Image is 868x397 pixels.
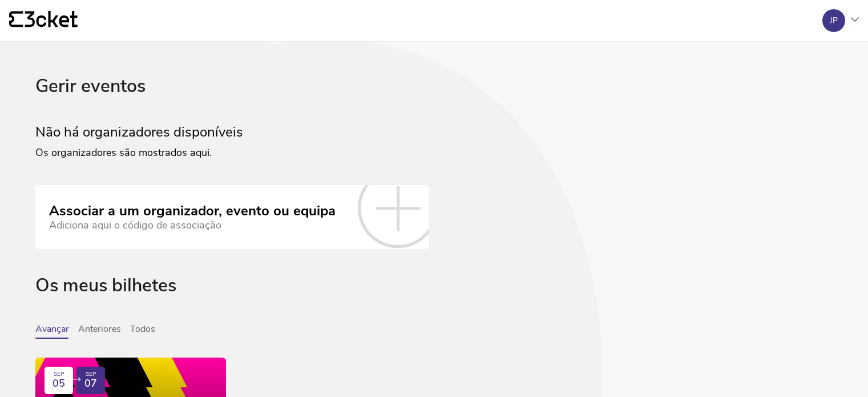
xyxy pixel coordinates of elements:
g: {' '} [9,11,23,27]
div: Gerir eventos [35,76,833,125]
button: Avançar [35,324,69,339]
div: Adiciona aqui o código de associação [49,219,336,231]
span: 05 [53,378,65,390]
div: SEP [86,371,96,378]
div: Os meus bilhetes [35,275,833,324]
a: Associar a um organizador, evento ou equipa Adiciona aqui o código de associação [35,185,429,249]
span: 07 [84,378,97,390]
p: Os organizadores são mostrados aqui. [35,140,833,159]
button: Todos [130,324,155,339]
h2: Não há organizadores disponíveis [35,125,833,141]
div: SEP [54,371,64,378]
div: Associar a um organizador, evento ou equipa [49,203,336,219]
button: Anteriores [78,324,121,339]
a: {' '} [9,11,78,30]
div: JP [830,16,838,25]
